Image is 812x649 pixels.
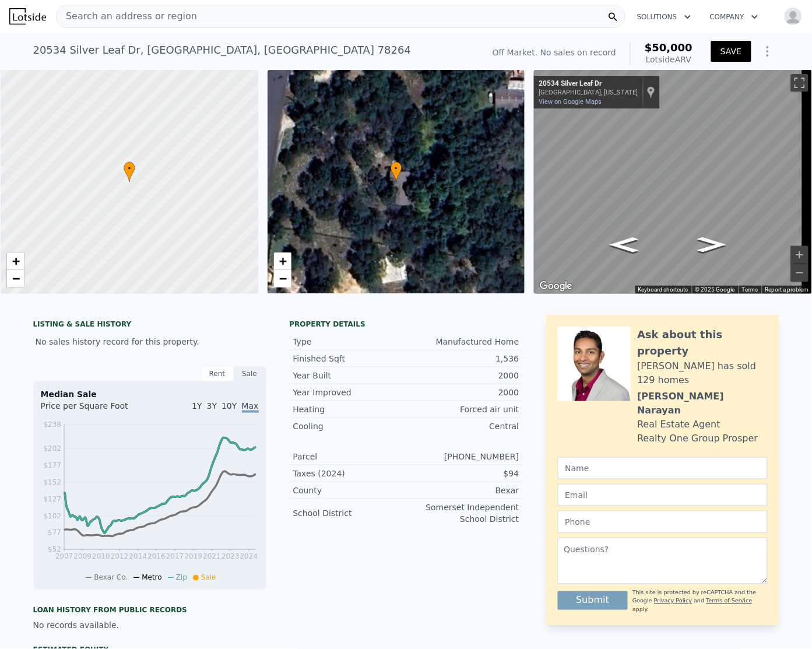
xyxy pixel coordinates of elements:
[756,40,779,63] button: Show Options
[537,279,575,294] img: Google
[293,468,406,479] div: Taxes (2024)
[43,512,61,520] tspan: $102
[274,252,291,270] a: Zoom in
[706,598,753,604] a: Terms of Service
[12,254,20,268] span: +
[184,553,202,561] tspan: 2019
[406,404,519,415] div: Forced air unit
[711,41,751,62] button: SAVE
[290,320,523,329] div: Property details
[124,163,135,174] span: •
[628,6,701,27] button: Solutions
[406,485,519,496] div: Bexar
[638,418,721,432] div: Real Estate Agent
[48,529,61,537] tspan: $77
[147,553,166,561] tspan: 2016
[203,553,221,561] tspan: 2021
[791,246,809,264] button: Zoom in
[632,589,767,614] div: This site is protected by reCAPTCHA and the Google and apply.
[638,327,768,359] div: Ask about this property
[57,9,197,23] span: Search an address or region
[274,270,291,287] a: Zoom out
[539,89,638,96] div: [GEOGRAPHIC_DATA], [US_STATE]
[638,359,768,387] div: [PERSON_NAME] has sold 129 homes
[43,420,61,429] tspan: $238
[221,553,239,561] tspan: 2023
[129,553,147,561] tspan: 2014
[41,400,150,419] div: Price per Square Foot
[110,553,128,561] tspan: 2012
[791,264,809,282] button: Zoom out
[33,606,266,615] div: Loan history from public records
[406,501,519,525] div: Somerset Independent School District
[222,401,237,411] span: 10Y
[742,286,758,293] a: Terms (opens in new tab)
[242,401,259,413] span: Max
[33,320,266,331] div: LISTING & SALE HISTORY
[558,457,768,479] input: Name
[142,574,161,582] span: Metro
[201,574,216,582] span: Sale
[48,546,61,554] tspan: $52
[12,271,20,286] span: −
[176,574,187,582] span: Zip
[558,484,768,506] input: Email
[73,553,92,561] tspan: 2009
[293,353,406,364] div: Finished Sqft
[92,553,110,561] tspan: 2010
[539,98,602,106] a: View on Google Maps
[695,286,735,293] span: © 2025 Google
[391,163,402,174] span: •
[293,387,406,398] div: Year Improved
[406,420,519,432] div: Central
[201,366,234,381] div: Rent
[279,254,286,268] span: +
[638,432,758,445] div: Realty One Group Prosper
[43,462,61,470] tspan: $177
[647,86,655,99] a: Show location on map
[406,451,519,462] div: [PHONE_NUMBER]
[293,404,406,415] div: Heating
[192,401,202,411] span: 1Y
[406,468,519,479] div: $94
[43,478,61,486] tspan: $152
[166,553,184,561] tspan: 2017
[686,234,739,256] path: Go South, Silver Leaf Dr
[645,41,693,54] span: $50,000
[234,366,266,381] div: Sale
[33,620,266,632] div: No records available.
[765,286,809,293] a: Report a problem
[293,420,406,432] div: Cooling
[7,270,24,287] a: Zoom out
[537,279,575,294] a: Open this area in Google Maps (opens a new window)
[293,507,406,519] div: School District
[391,162,402,182] div: •
[406,387,519,398] div: 2000
[293,485,406,496] div: County
[293,336,406,348] div: Type
[279,271,286,286] span: −
[654,598,692,604] a: Privacy Policy
[293,451,406,462] div: Parcel
[293,370,406,381] div: Year Built
[558,591,628,610] button: Submit
[791,74,809,92] button: Toggle fullscreen view
[33,331,266,352] div: No sales history record for this property.
[784,7,803,26] img: avatar
[406,336,519,348] div: Manufactured Home
[94,574,128,582] span: Bexar Co.
[406,353,519,364] div: 1,536
[43,445,61,453] tspan: $202
[207,401,217,411] span: 3Y
[7,252,24,270] a: Zoom in
[406,370,519,381] div: 2000
[240,553,258,561] tspan: 2024
[645,54,693,65] div: Lotside ARV
[55,553,73,561] tspan: 2007
[638,390,768,418] div: [PERSON_NAME] Narayan
[701,6,768,27] button: Company
[33,42,412,58] div: 20534 Silver Leaf Dr , [GEOGRAPHIC_DATA] , [GEOGRAPHIC_DATA] 78264
[124,162,135,182] div: •
[43,495,61,503] tspan: $127
[539,79,638,89] div: 20534 Silver Leaf Dr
